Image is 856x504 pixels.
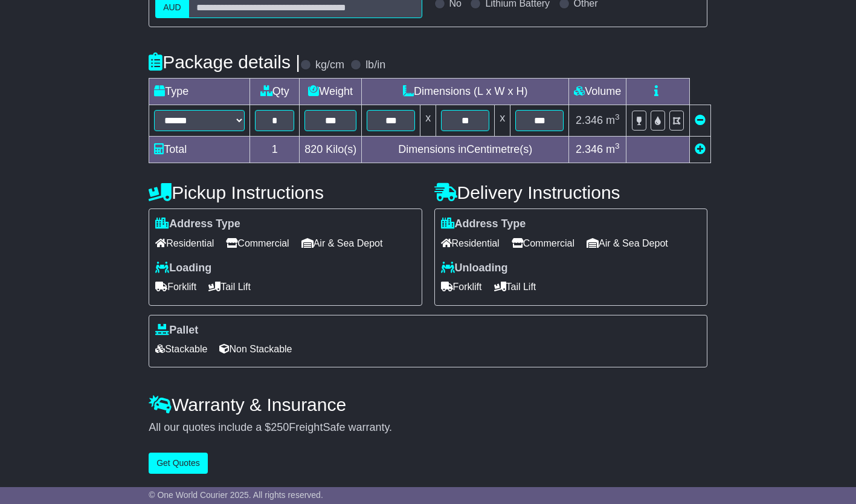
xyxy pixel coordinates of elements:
[441,218,526,231] label: Address Type
[606,114,620,126] span: m
[362,137,569,163] td: Dimensions in Centimetre(s)
[420,105,436,137] td: x
[606,143,620,155] span: m
[569,79,626,105] td: Volume
[149,52,300,72] h4: Package details |
[494,277,536,296] span: Tail Lift
[219,340,292,358] span: Non Stackable
[441,277,482,296] span: Forklift
[226,234,289,253] span: Commercial
[155,340,207,358] span: Stackable
[149,453,208,474] button: Get Quotes
[155,277,196,296] span: Forklift
[362,79,569,105] td: Dimensions (L x W x H)
[365,59,385,72] label: lb/in
[250,137,300,163] td: 1
[315,59,344,72] label: kg/cm
[208,277,251,296] span: Tail Lift
[615,141,620,150] sup: 3
[149,79,250,105] td: Type
[250,79,300,105] td: Qty
[149,183,422,202] h4: Pickup Instructions
[512,234,574,253] span: Commercial
[301,234,383,253] span: Air & Sea Depot
[441,262,508,275] label: Unloading
[155,234,214,253] span: Residential
[149,395,707,415] h4: Warranty & Insurance
[576,114,603,126] span: 2.346
[300,137,362,163] td: Kilo(s)
[300,79,362,105] td: Weight
[271,421,289,433] span: 250
[149,421,707,435] div: All our quotes include a $ FreightSafe warranty.
[695,114,706,126] a: Remove this item
[441,234,500,253] span: Residential
[155,218,240,231] label: Address Type
[695,143,706,155] a: Add new item
[576,143,603,155] span: 2.346
[434,183,707,202] h4: Delivery Instructions
[149,490,323,500] span: © One World Courier 2025. All rights reserved.
[587,234,668,253] span: Air & Sea Depot
[155,324,198,337] label: Pallet
[615,112,620,121] sup: 3
[304,143,323,155] span: 820
[155,262,211,275] label: Loading
[149,137,250,163] td: Total
[495,105,510,137] td: x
